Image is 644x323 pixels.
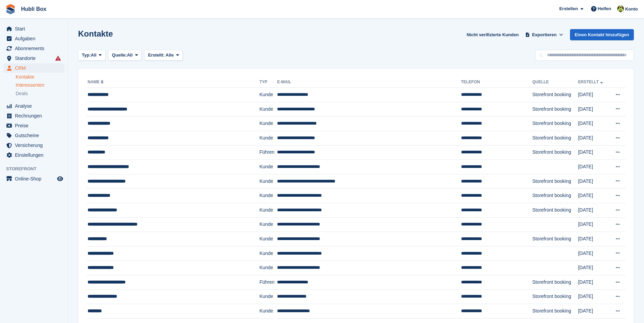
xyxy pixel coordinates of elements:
[578,261,609,275] td: [DATE]
[259,289,277,304] td: Kunde
[259,102,277,116] td: Kunde
[78,50,106,61] button: Typ: All
[3,174,64,184] a: Speisekarte
[259,131,277,145] td: Kunde
[16,90,28,97] span: Deals
[532,289,578,304] td: Storefront booking
[578,217,609,232] td: [DATE]
[578,246,609,261] td: [DATE]
[461,77,532,88] th: Telefon
[91,52,96,59] span: All
[532,174,578,189] td: Storefront booking
[15,121,56,130] span: Preise
[166,52,174,58] span: Alle
[524,29,565,40] button: Exportieren
[3,24,64,34] a: menu
[3,34,64,43] a: menu
[277,77,461,88] th: E-Mail
[3,150,64,160] a: menu
[617,5,624,12] img: Luca Space4you
[15,34,56,43] span: Aufgaben
[259,145,277,160] td: Führen
[578,174,609,189] td: [DATE]
[15,111,56,121] span: Rechnungen
[15,150,56,160] span: Einstellungen
[3,141,64,150] a: menu
[15,101,56,111] span: Analyse
[16,82,44,88] span: Interessenten
[259,189,277,203] td: Kunde
[578,116,609,131] td: [DATE]
[259,275,277,289] td: Führen
[532,275,578,289] td: Storefront booking
[15,174,56,184] span: Online-Shop
[259,232,277,246] td: Kunde
[532,88,578,102] td: Storefront booking
[148,52,164,58] span: Erstellt:
[559,5,578,12] span: Erstellen
[16,74,64,80] a: Kontakte
[259,304,277,319] td: Kunde
[532,145,578,160] td: Storefront booking
[3,44,64,53] a: menu
[532,116,578,131] td: Storefront booking
[15,44,56,53] span: Abonnements
[578,275,609,289] td: [DATE]
[570,29,634,40] a: Einen Kontakt hinzufügen
[578,189,609,203] td: [DATE]
[88,80,105,84] a: Name
[18,3,49,15] a: Hubli Box
[578,80,604,84] a: Erstellt
[532,232,578,246] td: Storefront booking
[78,29,113,38] h1: Kontakte
[259,261,277,275] td: Kunde
[56,175,64,183] a: Vorschau-Shop
[598,5,611,12] span: Helfen
[464,29,521,40] a: Nicht verifizierte Kunden
[6,166,68,172] span: Storefront
[578,304,609,319] td: [DATE]
[55,56,61,61] i: Es sind Fehler bei der Synchronisierung von Smart-Einträgen aufgetreten
[532,77,578,88] th: Quelle
[5,4,16,14] img: stora-icon-8386f47178a22dfd0bd8f6a31ec36ba5ce8667c1dd55bd0f319d3a0aa187defe.svg
[3,121,64,130] a: menu
[578,131,609,145] td: [DATE]
[625,6,638,13] span: Konto
[144,50,183,61] button: Erstellt: Alle
[578,88,609,102] td: [DATE]
[259,203,277,217] td: Kunde
[259,88,277,102] td: Kunde
[127,52,133,59] span: All
[532,31,556,38] span: Exportieren
[532,304,578,319] td: Storefront booking
[3,131,64,140] a: menu
[578,145,609,160] td: [DATE]
[532,203,578,217] td: Storefront booking
[3,63,64,73] a: menu
[108,50,142,61] button: Quelle: All
[15,131,56,140] span: Gutscheine
[259,77,277,88] th: Typ
[532,131,578,145] td: Storefront booking
[578,232,609,246] td: [DATE]
[15,53,56,63] span: Standorte
[3,111,64,121] a: menu
[259,174,277,189] td: Kunde
[259,217,277,232] td: Kunde
[16,82,64,89] a: Interessenten
[259,116,277,131] td: Kunde
[15,63,56,73] span: CRM
[532,189,578,203] td: Storefront booking
[15,24,56,34] span: Start
[532,102,578,116] td: Storefront booking
[578,102,609,116] td: [DATE]
[3,53,64,63] a: menu
[259,160,277,174] td: Kunde
[259,246,277,261] td: Kunde
[578,289,609,304] td: [DATE]
[16,90,64,97] a: Deals
[82,52,91,59] span: Typ:
[578,203,609,217] td: [DATE]
[15,141,56,150] span: Versicherung
[3,101,64,111] a: menu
